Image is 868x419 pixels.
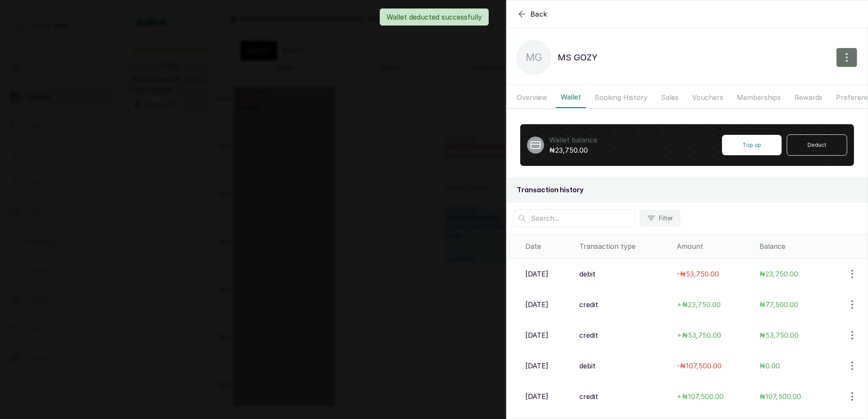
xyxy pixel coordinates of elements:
[579,269,596,279] p: debit
[549,135,597,145] p: Wallet balance
[525,299,548,310] p: [DATE]
[579,391,598,402] p: credit
[525,269,548,279] p: [DATE]
[759,241,864,251] div: Balance
[732,87,786,108] button: Memberships
[759,362,780,370] span: ₦0.00
[513,209,635,227] input: Search...
[525,241,573,251] div: Date
[558,51,598,64] p: MS GOZY
[677,300,721,309] span: + ₦23,750.00
[759,331,799,339] span: ₦53,750.00
[722,135,782,155] button: Top up
[556,87,586,108] button: Wallet
[677,392,724,401] span: + ₦107,500.00
[687,87,728,108] button: Vouchers
[656,87,684,108] button: Sales
[677,362,722,370] span: - ₦107,500.00
[677,241,753,251] div: Amount
[659,214,673,222] span: Filter
[579,299,598,310] p: credit
[759,270,798,278] span: ₦23,750.00
[787,134,847,156] button: Deduct
[387,12,482,22] p: Wallet deducted successfully
[677,331,721,339] span: + ₦53,750.00
[549,145,597,155] p: ₦23,750.00
[590,87,653,108] button: Booking History
[526,50,542,65] p: MG
[517,185,857,195] h2: Transaction history
[789,87,828,108] button: Rewards
[677,270,719,278] span: - ₦53,750.00
[579,330,598,340] p: credit
[579,361,596,371] p: debit
[512,87,552,108] button: Overview
[640,210,680,226] button: Filter
[759,392,801,401] span: ₦107,500.00
[525,330,548,340] p: [DATE]
[525,391,548,402] p: [DATE]
[579,241,670,251] div: Transaction type
[525,361,548,371] p: [DATE]
[759,300,798,309] span: ₦77,500.00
